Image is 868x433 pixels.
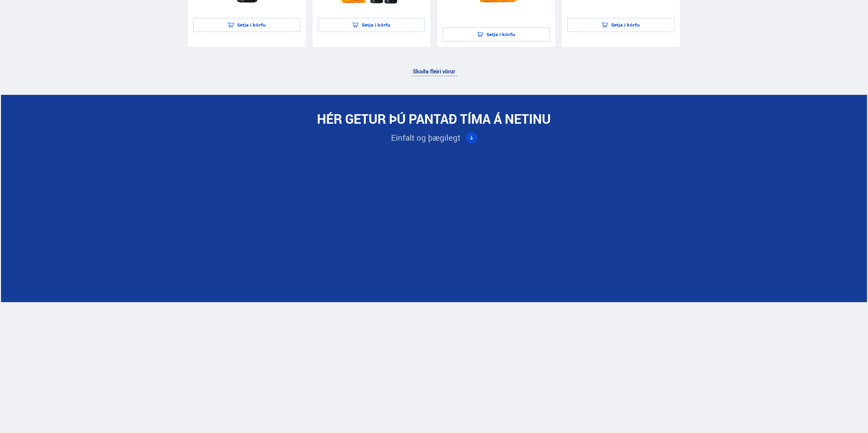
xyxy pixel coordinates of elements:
[567,18,674,32] button: Setja í körfu
[443,28,550,41] button: Setja í körfu
[318,18,425,32] button: Setja í körfu
[317,111,551,126] h2: HÉR GETUR ÞÚ PANTAÐ TÍMA Á NETINU
[391,132,460,144] div: Einfalt og þægilegt
[5,3,26,23] button: Opna LiveChat spjallviðmót
[193,18,300,32] button: Setja í körfu
[411,67,457,76] a: Skoða fleiri vörur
